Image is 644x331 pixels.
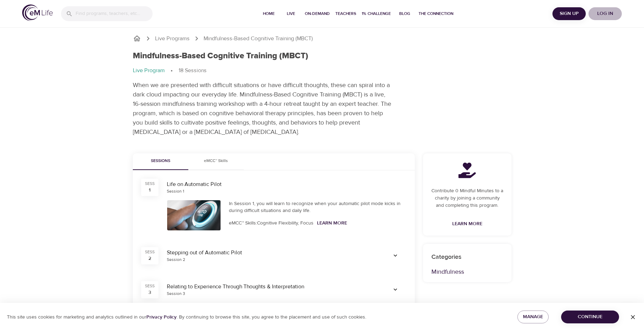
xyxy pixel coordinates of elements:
div: Session 2 [167,257,185,263]
button: Manage [517,311,549,323]
p: Categories [431,252,503,262]
a: Learn More [449,218,485,230]
nav: breadcrumb [133,34,512,43]
span: 1% Challenge [362,10,391,17]
div: Life on Automatic Pilot [167,180,406,188]
span: Learn More [452,220,482,228]
button: Sign Up [552,7,586,20]
div: Relating to Experience Through Thoughts & Interpretation [167,283,376,291]
div: 3 [148,289,151,296]
p: 18 Sessions [179,67,207,75]
span: Continue [567,313,613,321]
a: Privacy Policy [146,314,177,320]
nav: breadcrumb [133,67,512,75]
div: In Session 1, you will learn to recognize when your automatic pilot mode kicks in during difficul... [229,200,406,214]
button: Log in [589,7,622,20]
input: Find programs, teachers, etc... [76,6,153,21]
div: Session 1 [167,188,184,194]
div: SESS [145,249,155,255]
span: Live [283,10,299,17]
span: Log in [591,9,619,18]
span: On-Demand [305,10,330,17]
p: Mindfulness [431,267,503,277]
p: Contribute 0 Mindful Minutes to a charity by joining a community and completing this program. [431,187,503,209]
div: SESS [145,283,155,289]
div: 2 [148,255,151,262]
span: Sign Up [555,9,583,18]
div: 1 [149,187,151,194]
p: When we are presented with difficult situations or have difficult thoughts, these can spiral into... [133,80,393,137]
span: Home [260,10,277,17]
div: Session 3 [167,291,185,297]
a: Learn More [317,220,347,226]
p: Live Program [133,67,165,75]
button: Continue [561,311,619,323]
div: SESS [145,181,155,187]
div: Stepping out of Automatic Pilot [167,249,376,257]
span: Sessions [137,158,184,165]
span: Teachers [335,10,356,17]
img: logo [22,5,53,21]
span: Blog [396,10,413,17]
span: eMCC™ Skills: Cognitive Flexibility, Focus [229,220,314,226]
span: Manage [523,313,543,321]
span: eMCC™ Skills [192,158,240,165]
p: Mindfulness-Based Cognitive Training (MBCT) [204,35,313,43]
span: The Connection [419,10,453,17]
h1: Mindfulness-Based Cognitive Training (MBCT) [133,51,308,61]
a: Live Programs [155,35,190,43]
